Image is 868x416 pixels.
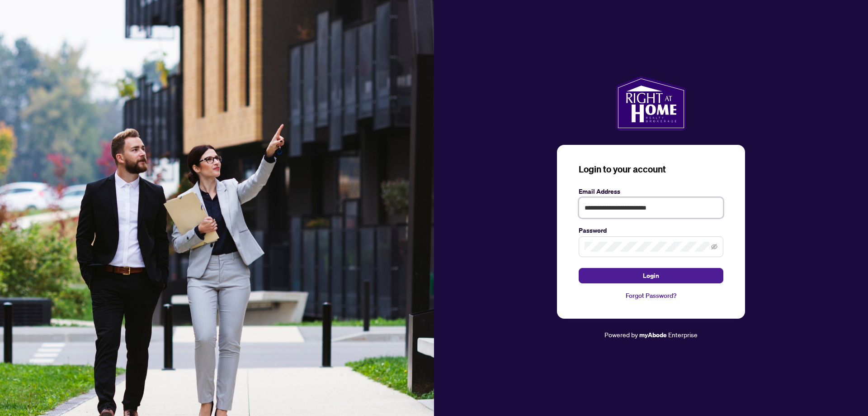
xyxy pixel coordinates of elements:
h3: Login to your account [579,163,723,176]
span: Login [643,268,659,283]
span: Powered by [604,330,638,339]
label: Password [579,225,723,235]
span: Enterprise [668,330,698,339]
span: eye-invisible [711,244,717,250]
a: myAbode [639,330,667,340]
a: Forgot Password? [579,291,723,301]
img: ma-logo [616,76,686,130]
label: Email Address [579,186,723,196]
button: Login [579,268,723,283]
